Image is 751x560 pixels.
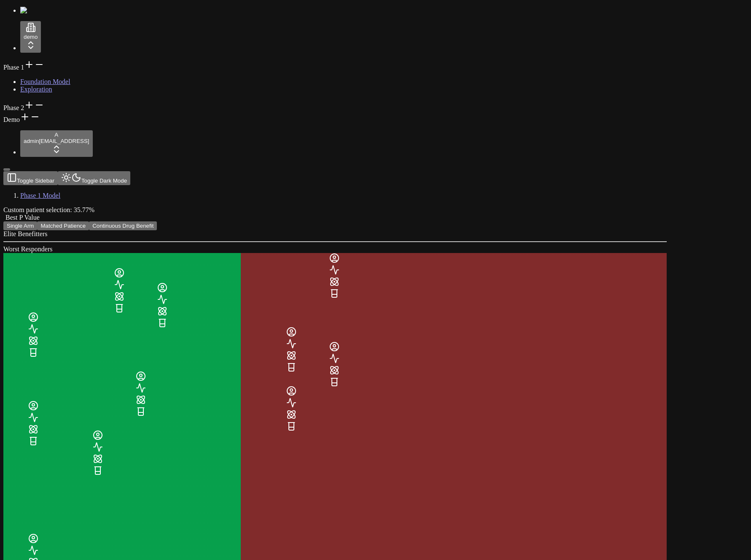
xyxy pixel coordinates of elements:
button: demo [20,21,41,53]
span: Toggle Dark Mode [81,178,127,184]
span: [EMAIL_ADDRESS] [39,138,89,144]
div: Phase 2 [3,100,748,112]
span: demo [24,34,38,40]
span: A [54,132,58,138]
span: Custom patient selection: 35.77% [3,206,94,213]
span: Worst Responders [3,245,52,253]
button: Aadmin[EMAIL_ADDRESS] [20,130,93,157]
nav: breadcrumb [3,192,667,199]
span: admin [24,138,39,144]
a: Foundation Model [20,78,70,85]
button: Single Arm [3,221,37,230]
img: Numenos [20,7,53,14]
button: Toggle Sidebar [3,168,10,171]
span: Best P Value [5,214,40,221]
span: Toggle Sidebar [17,178,54,184]
button: Continuous Drug Benefit [89,221,157,230]
div: Phase 1 [3,59,748,71]
a: Exploration [20,86,52,93]
button: Matched Patience [37,221,89,230]
span: Elite Benefitters [3,230,47,237]
button: Toggle Sidebar [3,171,58,185]
a: Phase 1 Model [20,192,60,199]
div: Demo [3,112,748,124]
button: Toggle Dark Mode [58,171,130,185]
